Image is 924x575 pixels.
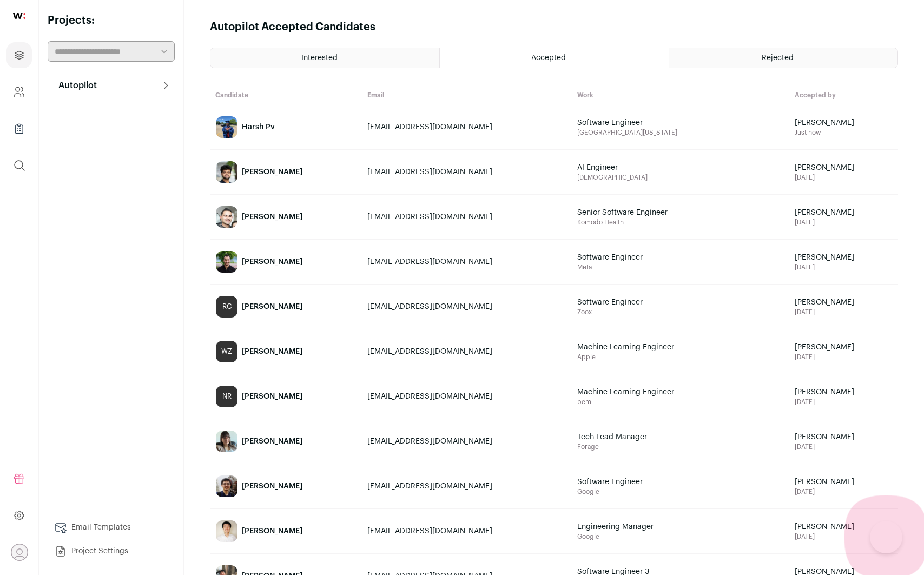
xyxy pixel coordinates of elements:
[577,521,707,532] span: Engineering Manager
[242,122,275,133] div: Harsh Pv
[367,122,566,133] div: [EMAIL_ADDRESS][DOMAIN_NAME]
[577,308,784,316] span: Zoox
[795,398,893,406] span: [DATE]
[210,330,361,373] a: WZ [PERSON_NAME]
[6,42,32,68] a: Projects
[577,218,784,227] span: Komodo Health
[795,353,893,361] span: [DATE]
[48,13,175,28] h2: Projects:
[577,263,784,272] span: Meta
[577,477,707,487] span: Software Engineer
[795,442,893,451] span: [DATE]
[367,212,566,222] div: [EMAIL_ADDRESS][DOMAIN_NAME]
[210,240,361,283] a: [PERSON_NAME]
[795,487,893,496] span: [DATE]
[367,256,566,267] div: [EMAIL_ADDRESS][DOMAIN_NAME]
[216,296,237,318] div: RC
[216,341,237,362] div: WZ
[795,218,893,227] span: [DATE]
[216,116,237,138] img: 3eba3b487f691bbd00cbd86afe07691f214b41eeb8e073bf49038348f1d72da5.jpg
[216,431,237,452] img: 59bb4cdb1a15d01dcbb8fe7fce5dc45a0c5bb53d2ecb997a3cf4463c58f770a7
[577,432,707,442] span: Tech Lead Manager
[242,212,302,222] div: [PERSON_NAME]
[367,391,566,402] div: [EMAIL_ADDRESS][DOMAIN_NAME]
[242,301,302,312] div: [PERSON_NAME]
[48,75,175,96] button: Autopilot
[242,256,302,267] div: [PERSON_NAME]
[577,398,784,406] span: bem
[795,532,893,541] span: [DATE]
[762,54,794,62] span: Rejected
[242,526,302,537] div: [PERSON_NAME]
[242,346,302,357] div: [PERSON_NAME]
[795,342,893,353] span: [PERSON_NAME]
[367,481,566,492] div: [EMAIL_ADDRESS][DOMAIN_NAME]
[362,85,572,105] th: Email
[795,207,893,218] span: [PERSON_NAME]
[210,19,375,35] h1: Autopilot Accepted Candidates
[216,475,237,497] img: 92814fef85bfcf35086e73461d2b1655b5766f7d9601933ff4b6f49a9479b7d4
[795,263,893,272] span: [DATE]
[795,162,893,173] span: [PERSON_NAME]
[795,432,893,442] span: [PERSON_NAME]
[210,285,361,328] a: RC [PERSON_NAME]
[870,521,902,553] iframe: Toggle Customer Support
[795,252,893,263] span: [PERSON_NAME]
[577,387,707,398] span: Machine Learning Engineer
[577,117,707,128] span: Software Engineer
[48,540,175,562] a: Project Settings
[216,206,237,228] img: 73378cf79aba2bbedac4fe4047f4b72e56d852d7a34726587666982733221b3b.jpg
[210,150,361,194] a: [PERSON_NAME]
[577,162,707,173] span: AI Engineer
[795,173,893,182] span: [DATE]
[795,117,893,128] span: [PERSON_NAME]
[301,54,338,62] span: Interested
[242,391,302,402] div: [PERSON_NAME]
[577,342,707,353] span: Machine Learning Engineer
[11,544,28,561] button: Open dropdown
[577,128,784,137] span: [GEOGRAPHIC_DATA][US_STATE]
[242,436,302,447] div: [PERSON_NAME]
[795,477,893,487] span: [PERSON_NAME]
[13,13,25,19] img: wellfound-shorthand-0d5821cbd27db2630d0214b213865d53afaa358527fdda9d0ea32b1df1b89c2c.svg
[216,251,237,273] img: 8341e8183db3473551dc93667284304139ae69e8c980772977e2b23fd5d9eb41.jpg
[210,420,361,463] a: [PERSON_NAME]
[210,465,361,508] a: [PERSON_NAME]
[210,375,361,418] a: NR [PERSON_NAME]
[210,48,439,68] a: Interested
[367,526,566,537] div: [EMAIL_ADDRESS][DOMAIN_NAME]
[242,167,302,177] div: [PERSON_NAME]
[242,481,302,492] div: [PERSON_NAME]
[216,520,237,542] img: 464e2510d9787b5378e8513f51bfc7ee16ef3a279e843ed5275acab4d7d2f16a
[577,207,707,218] span: Senior Software Engineer
[577,252,707,263] span: Software Engineer
[577,487,784,496] span: Google
[210,105,361,149] a: Harsh Pv
[531,54,566,62] span: Accepted
[795,297,893,308] span: [PERSON_NAME]
[795,128,893,137] span: Just now
[789,85,898,105] th: Accepted by
[572,85,789,105] th: Work
[52,79,97,92] p: Autopilot
[216,386,237,407] div: NR
[795,387,893,398] span: [PERSON_NAME]
[210,195,361,239] a: [PERSON_NAME]
[669,48,897,68] a: Rejected
[6,116,32,142] a: Company Lists
[216,161,237,183] img: 0edb88b1d6cea65edab122ba4a8be6dd0c8ab1da53d5621bbaf86251effb6f16
[210,510,361,553] a: [PERSON_NAME]
[367,436,566,447] div: [EMAIL_ADDRESS][DOMAIN_NAME]
[577,173,784,182] span: [DEMOGRAPHIC_DATA]
[795,308,893,316] span: [DATE]
[577,297,707,308] span: Software Engineer
[577,532,784,541] span: Google
[367,167,566,177] div: [EMAIL_ADDRESS][DOMAIN_NAME]
[210,85,362,105] th: Candidate
[795,521,893,532] span: [PERSON_NAME]
[6,79,32,105] a: Company and ATS Settings
[367,301,566,312] div: [EMAIL_ADDRESS][DOMAIN_NAME]
[577,353,784,361] span: Apple
[577,442,784,451] span: Forage
[367,346,566,357] div: [EMAIL_ADDRESS][DOMAIN_NAME]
